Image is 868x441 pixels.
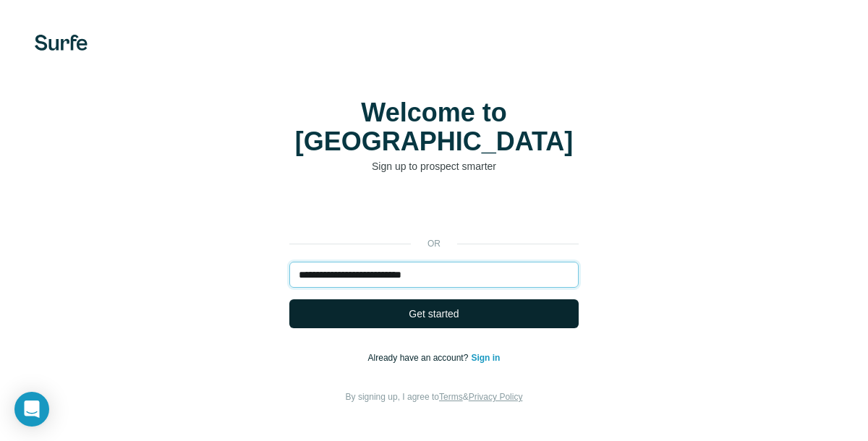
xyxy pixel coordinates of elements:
[471,353,500,363] a: Sign in
[35,35,88,51] img: Surfe's logo
[439,392,463,402] a: Terms
[289,159,579,174] p: Sign up to prospect smarter
[289,98,579,156] h1: Welcome to [GEOGRAPHIC_DATA]
[469,392,523,402] a: Privacy Policy
[411,237,457,250] p: or
[14,392,49,427] div: Open Intercom Messenger
[409,307,459,321] span: Get started
[368,353,472,363] span: Already have an account?
[289,299,579,328] button: Get started
[282,195,586,227] iframe: Sign in with Google Button
[346,392,523,402] span: By signing up, I agree to &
